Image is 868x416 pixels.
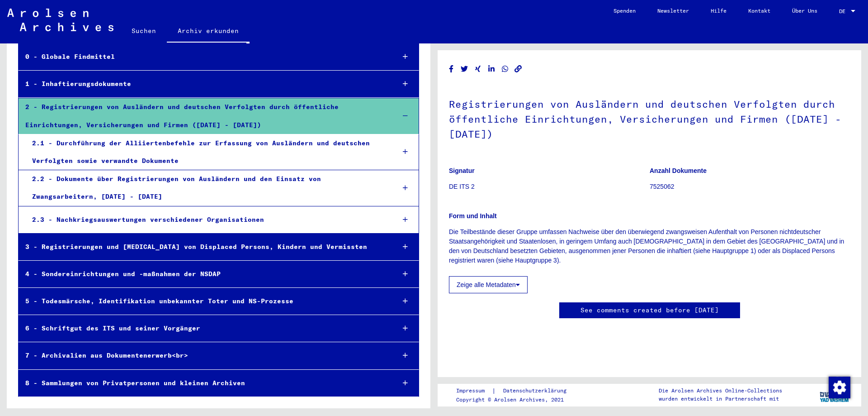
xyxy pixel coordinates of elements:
[19,265,388,283] div: 4 - Sondereinrichtungen und -maßnahmen der NSDAP
[447,63,456,75] button: Share on Facebook
[449,167,475,174] b: Signatur
[487,63,496,75] button: Share on LinkedIn
[496,386,577,396] a: Datenschutzerklärung
[19,98,388,134] div: 2 - Registrierungen von Ausländern und deutschen Verfolgten durch öffentliche Einrichtungen, Vers...
[449,276,528,293] button: Zeige alle Metadaten
[829,377,850,398] img: Zustimmung ändern
[659,387,782,395] p: Die Arolsen Archives Online-Collections
[456,386,492,396] a: Impressum
[456,396,577,404] p: Copyright © Arolsen Archives, 2021
[25,170,388,206] div: 2.2 - Dokumente über Registrierungen von Ausländern und den Einsatz von Zwangsarbeitern, [DATE] -...
[650,182,850,191] p: 7525062
[19,75,388,93] div: 1 - Inhaftierungsdokumente
[19,292,388,310] div: 5 - Todesmärsche, Identifikation unbekannter Toter und NS-Prozesse
[19,347,388,364] div: 7 - Archivalien aus Dokumentenerwerb<br>
[500,63,510,75] button: Share on WhatsApp
[659,395,782,403] p: wurden entwickelt in Partnerschaft mit
[650,167,707,174] b: Anzahl Dokumente
[818,383,852,406] img: yv_logo.png
[19,320,388,337] div: 6 - Schriftgut des ITS und seiner Vorgänger
[121,20,167,42] a: Suchen
[473,63,483,75] button: Share on Xing
[19,374,388,392] div: 8 - Sammlungen von Privatpersonen und kleinen Archiven
[449,83,850,153] h1: Registrierungen von Ausländern und deutschen Verfolgten durch öffentliche Einrichtungen, Versiche...
[828,376,850,398] div: Zustimmung ändern
[839,8,849,14] span: DE
[580,306,719,315] a: See comments created before [DATE]
[167,20,250,43] a: Archiv erkunden
[19,48,388,66] div: 0 - Globale Findmittel
[25,134,388,170] div: 2.1 - Durchführung der Alliiertenbefehle zur Erfassung von Ausländern und deutschen Verfolgten so...
[25,211,388,229] div: 2.3 - Nachkriegsauswertungen verschiedener Organisationen
[7,9,113,31] img: Arolsen_neg.svg
[460,63,469,75] button: Share on Twitter
[514,63,523,75] button: Copy link
[456,386,577,396] div: |
[449,212,497,220] b: Form und Inhalt
[449,182,649,191] p: DE ITS 2
[19,238,388,256] div: 3 - Registrierungen und [MEDICAL_DATA] von Displaced Persons, Kindern und Vermissten
[449,227,850,265] p: Die Teilbestände dieser Gruppe umfassen Nachweise über den überwiegend zwangsweisen Aufenthalt vo...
